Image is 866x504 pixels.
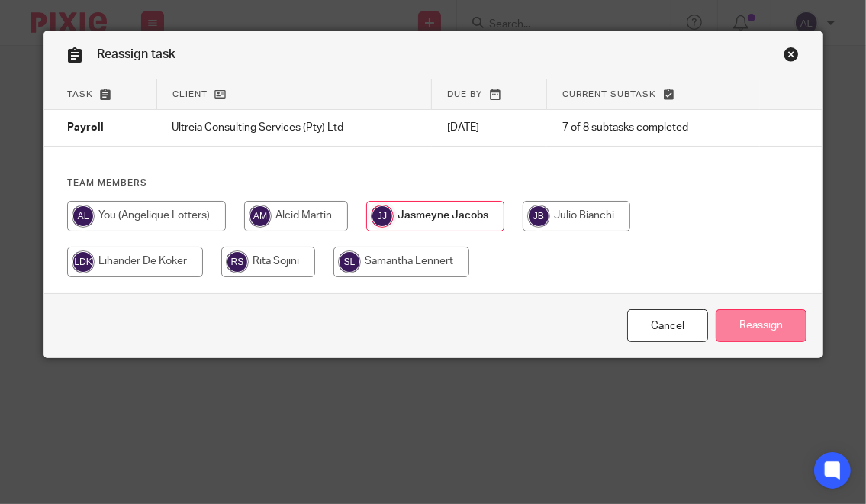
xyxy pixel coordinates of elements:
input: Reassign [716,309,806,342]
span: Client [172,90,208,99]
span: Payroll [67,123,104,134]
a: Close this dialog window [784,47,799,67]
span: Due by [447,90,482,99]
h4: Team members [67,177,800,189]
a: Close this dialog window [627,309,708,342]
p: [DATE] [447,120,532,135]
span: Reassign task [97,48,175,60]
p: Ultreia Consulting Services (Pty) Ltd [172,120,416,135]
span: Current subtask [562,90,656,99]
span: Task [67,90,93,99]
td: 7 of 8 subtasks completed [547,110,760,147]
